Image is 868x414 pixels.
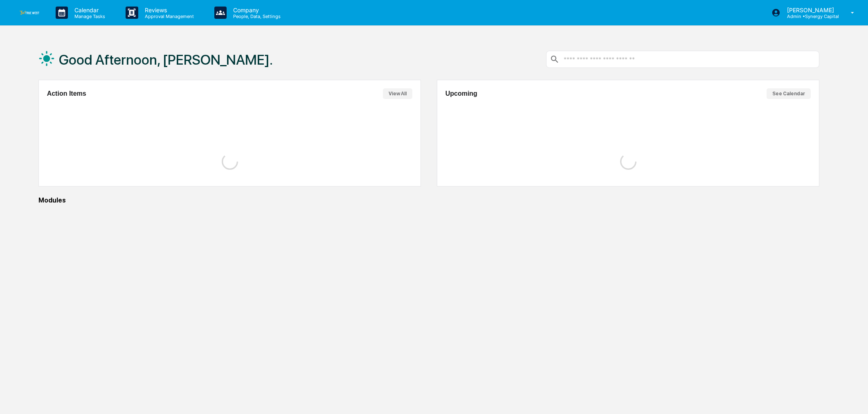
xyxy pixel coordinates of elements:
img: logo [20,11,39,14]
h1: Good Afternoon, [PERSON_NAME]. [59,52,273,68]
p: Approval Management [138,13,198,19]
p: Reviews [138,7,198,13]
p: [PERSON_NAME] [780,7,839,13]
p: Company [227,7,285,13]
h2: Upcoming [445,90,477,97]
p: Calendar [68,7,109,13]
button: View All [383,88,412,99]
div: Modules [38,196,820,204]
p: Admin • Synergy Capital [780,13,839,19]
button: See Calendar [767,88,811,99]
p: Manage Tasks [68,13,109,19]
h2: Action Items [47,90,86,97]
p: People, Data, Settings [227,13,285,19]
